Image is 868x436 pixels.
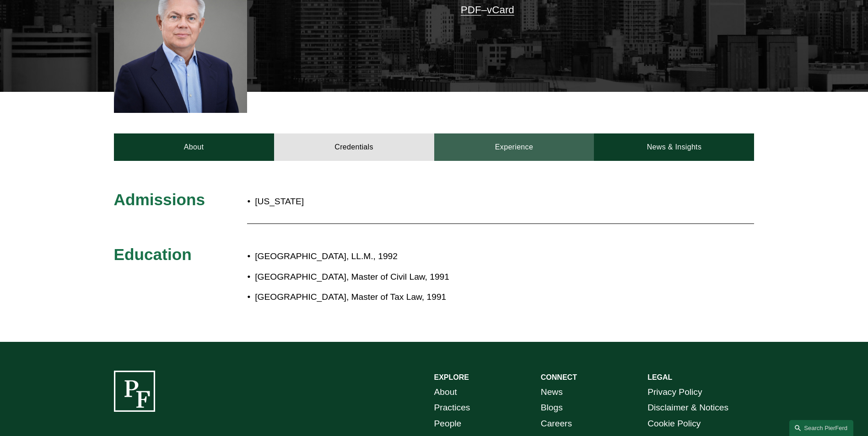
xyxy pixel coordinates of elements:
[434,133,594,161] a: Experience
[114,133,274,161] a: About
[647,373,672,381] strong: LEGAL
[434,373,469,381] strong: EXPLORE
[594,133,754,161] a: News & Insights
[114,245,192,263] span: Education
[434,416,462,432] a: People
[541,384,563,400] a: News
[434,400,470,416] a: Practices
[255,194,487,210] p: [US_STATE]
[541,416,572,432] a: Careers
[541,400,563,416] a: Blogs
[541,373,577,381] strong: CONNECT
[647,416,701,432] a: Cookie Policy
[647,384,702,400] a: Privacy Policy
[434,384,457,400] a: About
[274,133,434,161] a: Credentials
[255,289,674,305] p: [GEOGRAPHIC_DATA], Master of Tax Law, 1991
[255,269,674,285] p: [GEOGRAPHIC_DATA], Master of Civil Law, 1991
[255,249,674,265] p: [GEOGRAPHIC_DATA], LL.M., 1992
[114,191,205,208] span: Admissions
[789,420,853,436] a: Search this site
[461,4,481,16] a: PDF
[647,400,728,416] a: Disclaimer & Notices
[487,4,514,16] a: vCard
